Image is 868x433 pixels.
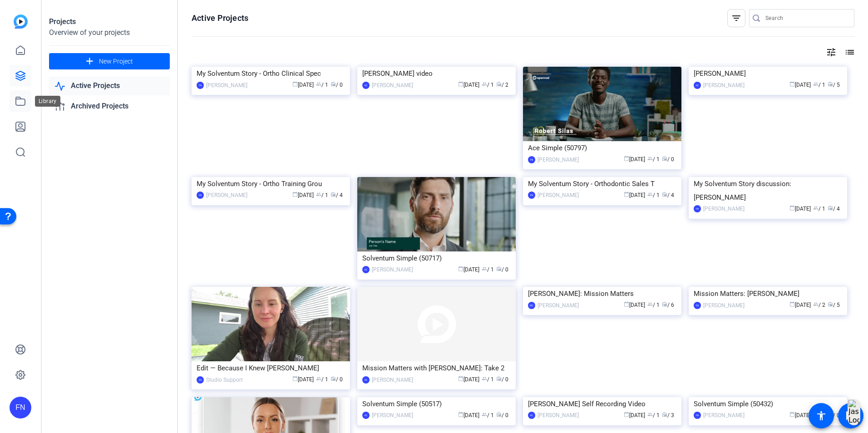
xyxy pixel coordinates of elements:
[694,82,701,89] div: AC
[482,82,494,88] span: / 1
[316,81,321,87] span: group
[482,266,494,273] span: / 1
[372,375,413,384] div: [PERSON_NAME]
[292,376,314,383] span: [DATE]
[49,27,170,38] div: Overview of your projects
[828,205,833,211] span: radio
[330,192,343,198] span: / 4
[813,205,819,211] span: group
[826,47,837,58] mat-icon: tune
[694,302,701,309] div: FN
[292,376,298,381] span: calendar_today
[197,192,204,199] div: FN
[362,67,511,80] div: [PERSON_NAME] video
[694,205,701,212] div: FN
[482,412,487,417] span: group
[482,376,487,381] span: group
[813,301,819,307] span: group
[528,302,535,309] div: MC
[789,205,795,211] span: calendar_today
[789,82,811,88] span: [DATE]
[528,156,535,163] div: FN
[482,412,494,418] span: / 1
[662,156,674,162] span: / 0
[624,156,645,162] span: [DATE]
[362,397,511,411] div: Solventum Simple (50517)
[316,376,321,381] span: group
[482,266,487,271] span: group
[372,265,413,274] div: [PERSON_NAME]
[192,13,248,24] h1: Active Projects
[362,412,370,419] div: AC
[647,156,660,162] span: / 1
[49,16,170,27] div: Projects
[458,82,479,88] span: [DATE]
[816,410,827,421] mat-icon: accessibility
[528,412,535,419] div: AC
[789,206,811,212] span: [DATE]
[647,156,653,161] span: group
[647,192,660,198] span: / 1
[694,397,842,411] div: Solventum Simple (50432)
[330,82,343,88] span: / 0
[330,81,336,87] span: radio
[496,81,502,87] span: radio
[49,77,170,95] a: Active Projects
[828,301,833,307] span: radio
[10,397,31,418] div: FN
[703,301,745,310] div: [PERSON_NAME]
[694,177,842,204] div: My Solventum Story discussion: [PERSON_NAME]
[528,287,676,300] div: [PERSON_NAME]: Mission Matters
[538,155,579,164] div: [PERSON_NAME]
[496,376,502,381] span: radio
[362,251,511,265] div: Solventum Simple (50717)
[662,302,674,308] span: / 6
[828,81,833,87] span: radio
[624,192,629,197] span: calendar_today
[828,82,840,88] span: / 5
[197,82,204,89] div: FN
[813,302,825,308] span: / 2
[206,375,243,384] div: Studio Support
[647,192,653,197] span: group
[458,412,479,418] span: [DATE]
[789,302,811,308] span: [DATE]
[362,266,370,273] div: AC
[662,192,667,197] span: radio
[662,156,667,161] span: radio
[662,192,674,198] span: / 4
[828,302,840,308] span: / 5
[496,412,502,417] span: radio
[330,192,336,197] span: radio
[624,412,629,417] span: calendar_today
[206,81,247,90] div: [PERSON_NAME]
[292,82,314,88] span: [DATE]
[624,156,629,161] span: calendar_today
[813,81,819,87] span: group
[789,412,795,417] span: calendar_today
[316,192,328,198] span: / 1
[647,302,660,308] span: / 1
[647,301,653,307] span: group
[330,376,336,381] span: radio
[843,47,854,58] mat-icon: list
[694,412,701,419] div: FN
[292,192,298,197] span: calendar_today
[197,376,204,384] div: SS
[330,376,343,383] span: / 0
[197,177,345,191] div: My Solventum Story - Ortho Training Grou
[482,81,487,87] span: group
[813,82,825,88] span: / 1
[538,411,579,420] div: [PERSON_NAME]
[458,376,479,383] span: [DATE]
[662,412,674,418] span: / 3
[372,411,413,420] div: [PERSON_NAME]
[316,376,328,383] span: / 1
[528,397,676,411] div: [PERSON_NAME] Self Recording Video
[372,81,413,90] div: [PERSON_NAME]
[316,82,328,88] span: / 1
[49,53,170,69] button: New Project
[84,56,95,67] mat-icon: add
[496,82,508,88] span: / 2
[496,266,508,273] span: / 0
